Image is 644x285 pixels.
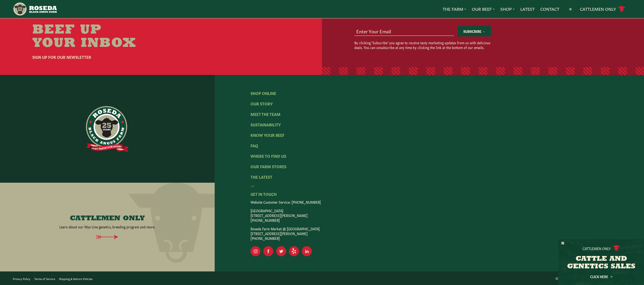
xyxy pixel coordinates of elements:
a: Shop Online [251,90,276,96]
a: Know Your Beef [251,132,284,138]
a: Where To Find Us [251,153,286,158]
a: Visit Our Facebook Page [263,246,273,256]
a: Visit Our Yelp Page [289,246,299,256]
button: Subscribe → [458,26,491,36]
img: https://roseda.com/wp-content/uploads/2021/05/roseda-25-header.png [13,2,57,16]
h3: CATTLE AND GENETICS SALES [564,255,638,270]
p: Cattlemen Only [582,246,611,251]
a: Shop [500,6,515,12]
a: FAQ [251,143,258,148]
a: Visit Our Instagram Page [251,246,260,256]
a: Contact [540,6,559,12]
a: The Latest [251,174,272,179]
p: [GEOGRAPHIC_DATA] [STREET_ADDRESS][PERSON_NAME] [PHONE_NUMBER] [251,208,608,222]
p: Website Customer Service: [PHONE_NUMBER] [251,200,608,204]
div: — [251,182,608,188]
a: Our Beef [472,6,495,12]
a: Our Story [251,101,273,106]
a: Privacy Policy [13,277,30,280]
a: Visit Our LinkedIn Page [302,246,312,256]
h2: Beef Up Your Inbox [32,24,154,50]
p: By clicking "Subscribe" you agree to receive tasty marketing updates from us with delicious deals... [354,40,491,50]
a: Visit Our Twitter Page [276,246,286,256]
h4: CATTLEMEN ONLY [70,215,145,222]
a: Cattlemen Only [580,5,625,13]
p: ©2025 - Roseda [GEOGRAPHIC_DATA] All Rights Reserved [555,276,631,281]
button: X [561,241,564,246]
a: Click Here [580,275,623,278]
h6: Sign Up For Our Newsletter [32,54,154,60]
a: Terms of Service [34,277,55,280]
img: https://roseda.com/wp-content/uploads/2021/06/roseda-25-full@2x.png [86,106,129,152]
input: Enter Your Email [354,26,454,35]
a: Latest [520,6,535,12]
p: Roseda Farm Market @ [GEOGRAPHIC_DATA] [STREET_ADDRESS][PERSON_NAME] [PHONE_NUMBER] [251,226,608,241]
a: Our Farm Stores [251,164,286,169]
a: The Farm [443,6,466,12]
a: Sustainability [251,122,281,127]
a: CATTLEMEN ONLY Learn about our Wye Line genetics, breeding program and more. [18,215,197,229]
a: Meet The Team [251,111,280,117]
a: Shipping & Return Policies [59,277,92,280]
p: Learn about our Wye Line genetics, breeding program and more. [59,224,155,229]
img: cattle-icon.svg [613,245,620,251]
